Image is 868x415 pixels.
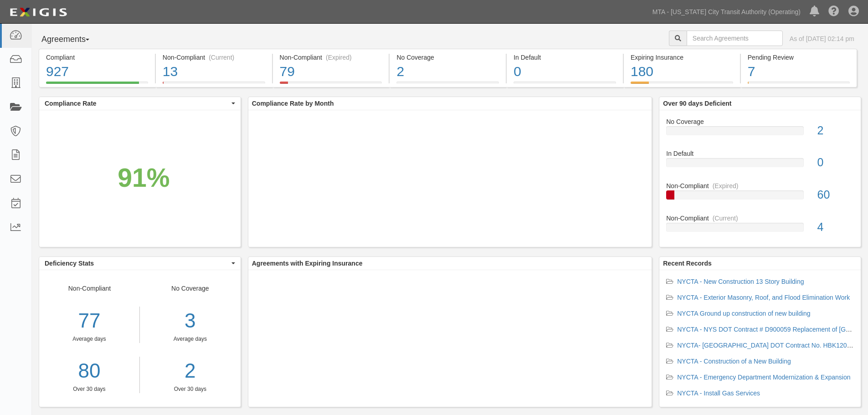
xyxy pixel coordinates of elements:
div: 2 [811,123,861,139]
a: NYCTA - New Construction 13 Story Building [677,278,804,285]
div: As of [DATE] 02:14 pm [790,34,854,43]
a: In Default0 [666,149,854,181]
a: Pending Review7 [741,82,857,89]
div: 60 [811,187,861,203]
a: 80 [39,357,139,385]
a: Non-Compliant(Current)4 [666,214,854,239]
b: Agreements with Expiring Insurance [252,260,363,267]
a: Non-Compliant(Expired)79 [273,82,389,89]
div: Over 30 days [39,385,139,393]
a: NYCTA Ground up construction of new building [677,310,810,317]
a: No Coverage2 [666,117,854,149]
button: Compliance Rate [39,97,241,110]
div: 3 [147,307,234,335]
div: Average days [39,335,139,343]
span: Compliance Rate [45,99,229,108]
img: logo-5460c22ac91f19d4615b14bd174203de0afe785f0fc80cf4dbbc73dc1793850b.png [7,4,70,20]
a: 2 [147,357,234,385]
a: Non-Compliant(Current)13 [156,82,272,89]
a: In Default0 [507,82,623,89]
span: Deficiency Stats [45,259,229,268]
a: NYCTA - Emergency Department Modernization & Expansion [677,374,850,381]
div: (Expired) [326,53,352,62]
a: NYCTA - Construction of a New Building [677,358,791,365]
div: Non-Compliant (Expired) [280,53,382,62]
div: No Coverage [659,117,861,126]
div: Average days [147,335,234,343]
button: Deficiency Stats [39,257,241,270]
a: Non-Compliant(Expired)60 [666,181,854,214]
a: NYCTA - Install Gas Services [677,389,760,397]
div: 0 [811,154,861,171]
div: Non-Compliant [659,214,861,223]
div: Compliant [46,53,148,62]
div: 4 [811,219,861,236]
div: (Current) [209,53,234,62]
div: 927 [46,62,148,82]
div: Non-Compliant [39,284,140,393]
a: No Coverage2 [390,82,506,89]
div: No Coverage [140,284,241,393]
div: No Coverage [396,53,499,62]
div: 79 [280,62,382,82]
input: Search Agreements [687,31,783,46]
b: Recent Records [663,260,712,267]
div: 180 [631,62,733,82]
div: 77 [39,307,139,335]
div: 91% [118,159,169,197]
b: Over 90 days Deficient [663,100,731,107]
div: 2 [396,62,499,82]
div: Pending Review [748,53,850,62]
a: NYCTA - Exterior Masonry, Roof, and Flood Elimination Work [677,294,850,301]
a: Expiring Insurance180 [624,82,740,89]
div: 7 [748,62,850,82]
b: Compliance Rate by Month [252,100,334,107]
div: (Expired) [713,181,739,190]
div: (Current) [713,214,738,223]
div: Over 30 days [147,385,234,393]
div: In Default [514,53,616,62]
a: Compliant927 [39,82,155,89]
div: In Default [659,149,861,158]
div: Expiring Insurance [631,53,733,62]
div: 0 [514,62,616,82]
div: Non-Compliant (Current) [163,53,265,62]
a: MTA - [US_STATE] City Transit Authority (Operating) [648,3,805,21]
div: Non-Compliant [659,181,861,190]
div: 13 [163,62,265,82]
i: Help Center - Complianz [828,6,839,17]
button: Agreements [39,31,107,49]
